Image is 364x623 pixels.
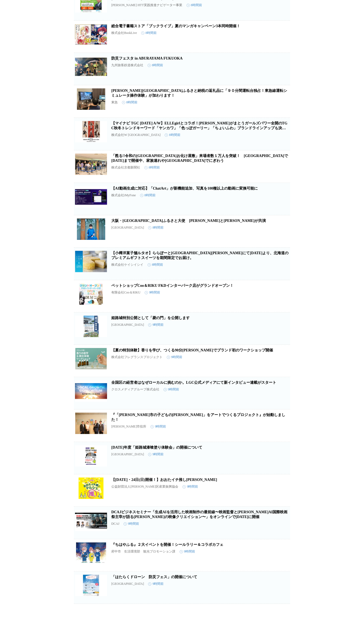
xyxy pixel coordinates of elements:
p: [GEOGRAPHIC_DATA] [111,323,144,327]
img: 『「宮崎市の子どもの未来」をアートでつくるプロジェクト』が始動しました！ [75,413,107,434]
time: 9時間前 [148,323,164,327]
p: 株式会社京都新聞社 [111,165,140,170]
p: 株式会社フレグランスプロジェクト [111,355,163,359]
p: 公益財団法人[PERSON_NAME]区産業振興協会 [111,484,178,489]
a: 【AI動画生成に対応】「ChatArt」が新機能追加、写真を100種以上の動画に変換可能に [111,186,258,190]
time: 8時間前 [141,31,157,35]
time: 8時間前 [144,165,160,170]
time: 9時間前 [167,355,182,359]
time: 9時間前 [164,387,179,392]
p: [PERSON_NAME]市役所 [111,424,146,429]
time: 8時間前 [148,225,164,230]
time: 9時間前 [148,582,164,586]
p: [GEOGRAPHIC_DATA] [111,582,144,586]
a: 【夏の特別体験】香りを学び、つくる90分[PERSON_NAME]でブランド初のワークショップ開催 [111,348,273,352]
time: 9時間前 [180,549,195,554]
a: 防災フェスタ in ABURAYAMA FUKUOKA [111,56,183,60]
img: ペットショップCoo＆RIKU FKDインターパーク店がグランドオープン！ [75,283,107,305]
a: 【マイナビ TGC [DATE] A/W】ELLEgirlとコラボ！[PERSON_NAME]がまとうガールズパワー全開のTGC秋冬トレンドキーワード「ヤンカワ」「色っぽガーリー」「ちょいふわ」... [111,121,287,135]
img: 令和7年度「姫路城漆喰塗り体験会」の開催について [75,445,107,467]
p: 有限会社Coo＆RIKU [111,290,140,295]
a: 総合電子書籍ストア「ブックライブ」夏のマンガキャンペーン3本同時開催！ [111,24,240,28]
img: 【マイナビ TGC 2025 A/W】ELLEgirlとコラボ！小國舞羽がまとうガールズパワー全開のTGC秋冬トレンドキーワード「ヤンカワ」「色っぽガーリー」「ちょいふわ」ブランドラインアップも決定！ [75,121,107,142]
a: 姫路城特別公開として「菱の門」を公開します [111,316,190,320]
img: 【8月23日(土)・24日(日)開催！】おおたイチ推しマルシェ [75,477,107,499]
img: 【夏の特別体験】香りを学び、つくる90分成田でブランド初のワークショップ開催 [75,348,107,369]
img: DCAJビジネスセミナー「生成AIを活用した映画制作の最前線〜映画監督と日本初AI国際映画祭主宰が語る未来の映像クリエイション〜」をオンラインで9月1日に開催 [75,510,107,531]
a: [DATE]年度「姫路城漆喰塗り体験会」の開催について [111,445,202,449]
img: 総合電子書籍ストア「ブックライブ」夏のマンガキャンペーン3本同時開催！ [75,24,107,45]
a: DCAJビジネスセミナー「生成AIを活用した映画制作の最前線〜映画監督と[PERSON_NAME]AI国際映画祭主宰が語る[PERSON_NAME]の映像クリエイション〜」をオンラインで[DAT... [111,510,287,519]
a: 『「[PERSON_NAME]市の子どもの[PERSON_NAME]」をアートでつくるプロジェクト』が始動しました！ [111,413,285,422]
time: 9時間前 [145,290,160,295]
img: 『ちはやふる』２大イベントを開催！シールラリー＆コラボカフェ [75,542,107,564]
p: 九州旅客鉄道株式会社 [111,63,143,68]
time: 8時間前 [187,3,202,7]
img: 大阪・関西万博 門真市ふるさと大使 広瀬香美さんと藤岡幸夫さんが共演 [75,218,107,240]
p: 府中市 生活環境部 観光プロモーション課 [111,549,175,554]
a: 大阪・[GEOGRAPHIC_DATA]ふるさと大使 [PERSON_NAME]と[PERSON_NAME]が共演 [111,219,266,223]
p: 株式会社BookLive [111,31,137,35]
time: 9時間前 [183,484,198,489]
p: クロスメディアグループ株式会社 [111,387,159,392]
img: 【AI動画生成に対応】「ChatArt」が新機能追加、写真を100種以上の動画に変換可能に [75,186,107,207]
time: 8時間前 [165,133,180,137]
p: 株式会社W [GEOGRAPHIC_DATA] [111,133,160,137]
a: 【小樽洋菓子舗ルタオ】ららぽーと[GEOGRAPHIC_DATA][PERSON_NAME]にて[DATE]より、北海道のプレミアムギフトスイーツを期間限定でお届け。 [111,251,288,260]
time: 8時間前 [140,193,156,198]
img: 姫路城特別公開として「菱の門」を公開します [75,316,107,337]
img: 【小樽洋菓子舗ルタオ】ららぽーと愛知東郷にて8月19 日（火）より、北海道のプレミアムギフトスイーツを期間限定でお届け。 [75,251,107,272]
a: ペットショップCoo＆RIKU FKDインターパーク店がグランドオープン！ [111,284,234,288]
a: 全国区の経営者はなぜローカルに挑むのか。LGC公式メディアにて新インタビュー連載がスタート [111,381,276,385]
img: 防災フェスタ in ABURAYAMA FUKUOKA [75,56,107,77]
p: 株式会社ケイシイシイ [111,262,143,267]
img: 全国区の経営者はなぜローカルに挑むのか。LGC公式メディアにて新インタビュー連載がスタート [75,380,107,402]
time: 8時間前 [148,262,163,267]
time: 8時間前 [148,63,163,68]
a: 「甦る!!令和の[GEOGRAPHIC_DATA]お化け屋敷」来場者数１万人を突破！ [GEOGRAPHIC_DATA]で[DATE]まで開催中、家族連れや[GEOGRAPHIC_DATA]でにぎわう [111,154,288,163]
a: [PERSON_NAME][GEOGRAPHIC_DATA]ふるさと納税の返礼品に「９０分間運転台独占！東急線運転シミュレータ操作体験」が加わります！ [111,89,287,97]
a: 「はたらくドローン 防災フェス」の開催について [111,575,197,579]
a: 『ちはやふる』２大イベントを開催！シールラリー＆コラボカフェ [111,543,223,547]
p: 株式会社iMyFone [111,193,136,198]
a: 【[DATE]・24日(日)開催！】おおたイチ推し[PERSON_NAME] [111,478,217,482]
img: 「はたらくドローン 防災フェス」の開催について [75,575,107,596]
time: 9時間前 [124,522,139,526]
p: 東急 [111,100,118,105]
time: 9時間前 [151,424,166,429]
img: 川崎市ふるさと納税の返礼品に「９０分間運転台独占！東急線運転シミュレータ操作体験」が加わります！ [75,88,107,110]
time: 9時間前 [148,452,164,457]
p: [PERSON_NAME] HTT実践推進ナビゲーター事業 [111,3,182,7]
time: 8時間前 [122,100,137,105]
p: [GEOGRAPHIC_DATA] [111,452,144,456]
p: [GEOGRAPHIC_DATA] [111,226,144,230]
p: DCAJ [111,522,119,526]
img: 「甦る!!令和の比叡山お化け屋敷」来場者数１万人を突破！ 大丸京都店で8月31日まで開催中、家族連れやカップルでにぎわう [75,154,107,175]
